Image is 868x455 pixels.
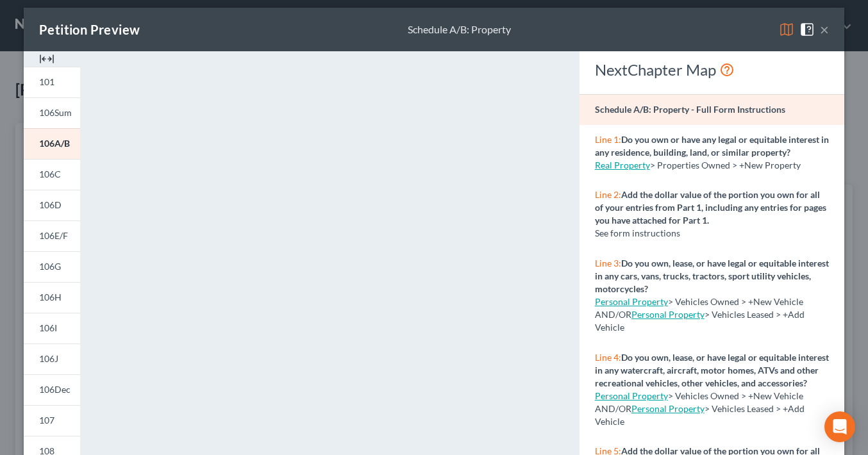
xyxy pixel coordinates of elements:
span: 106J [39,353,58,364]
span: Line 2: [595,189,621,200]
img: help-close-5ba153eb36485ed6c1ea00a893f15db1cb9b99d6cae46e1a8edb6c62d00a1a76.svg [799,22,815,37]
a: 101 [24,67,80,97]
a: 106Sum [24,97,80,128]
span: > Properties Owned > +New Property [650,160,801,170]
div: NextChapter Map [595,60,829,80]
a: 106E/F [24,220,80,251]
span: > Vehicles Leased > +Add Vehicle [595,309,805,333]
span: > Vehicles Owned > +New Vehicle AND/OR [595,390,803,414]
div: Open Intercom Messenger [824,411,855,442]
span: Line 1: [595,134,621,145]
div: Schedule A/B: Property [408,22,511,37]
div: Petition Preview [39,21,140,38]
span: 106E/F [39,230,68,241]
a: 106I [24,313,80,343]
a: Personal Property [631,309,705,320]
img: map-eea8200ae884c6f1103ae1953ef3d486a96c86aabb227e865a55264e3737af1f.svg [779,22,794,37]
span: > Vehicles Leased > +Add Vehicle [595,403,805,427]
a: 106C [24,159,80,190]
span: 106Dec [39,384,71,395]
span: See form instructions [595,227,680,238]
span: Line 3: [595,258,621,269]
strong: Do you own, lease, or have legal or equitable interest in any watercraft, aircraft, motor homes, ... [595,352,829,388]
span: 106D [39,199,62,210]
span: 106Sum [39,107,72,118]
a: 106J [24,343,80,374]
a: 107 [24,405,80,436]
img: expand-e0f6d898513216a626fdd78e52531dac95497ffd26381d4c15ee2fc46db09dca.svg [39,51,54,67]
a: 106Dec [24,374,80,405]
span: 107 [39,415,54,426]
a: 106G [24,251,80,282]
span: 106H [39,292,62,302]
a: Real Property [595,160,650,170]
a: Personal Property [595,296,668,307]
a: Personal Property [595,390,668,401]
span: Line 4: [595,352,621,363]
strong: Do you own, lease, or have legal or equitable interest in any cars, vans, trucks, tractors, sport... [595,258,829,294]
span: 106G [39,261,61,272]
span: > Vehicles Owned > +New Vehicle AND/OR [595,296,803,320]
span: 106A/B [39,138,70,149]
button: × [820,22,829,37]
strong: Add the dollar value of the portion you own for all of your entries from Part 1, including any en... [595,189,826,226]
a: 106H [24,282,80,313]
span: 101 [39,76,54,87]
a: 106A/B [24,128,80,159]
a: Personal Property [631,403,705,414]
span: 106C [39,169,61,179]
span: 106I [39,322,57,333]
a: 106D [24,190,80,220]
strong: Schedule A/B: Property - Full Form Instructions [595,104,785,115]
strong: Do you own or have any legal or equitable interest in any residence, building, land, or similar p... [595,134,829,158]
